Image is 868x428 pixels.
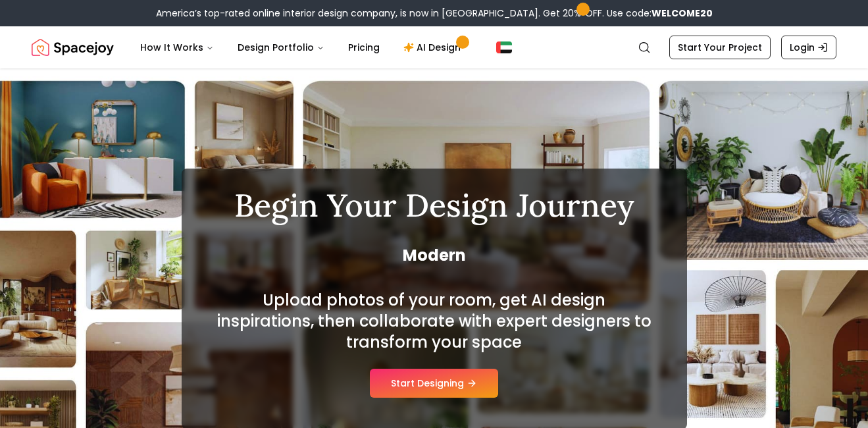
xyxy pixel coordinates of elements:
[370,369,498,398] button: Start Designing
[669,36,771,59] a: Start Your Project
[651,7,713,20] strong: WELCOME20
[213,190,655,221] h1: Begin Your Design Journey
[156,7,713,20] div: America’s top-rated online interior design company, is now in [GEOGRAPHIC_DATA]. Get 20% OFF. Use...
[213,245,655,266] span: Modern
[32,34,114,61] a: Spacejoy
[32,34,114,61] img: Spacejoy Logo
[213,290,655,353] h2: Upload photos of your room, get AI design inspirations, then collaborate with expert designers to...
[338,34,390,61] a: Pricing
[393,34,475,61] a: AI Design
[496,41,512,53] img: Dubai
[781,36,836,59] a: Login
[32,26,836,68] nav: Global
[130,34,475,61] nav: Main
[227,34,335,61] button: Design Portfolio
[130,34,224,61] button: How It Works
